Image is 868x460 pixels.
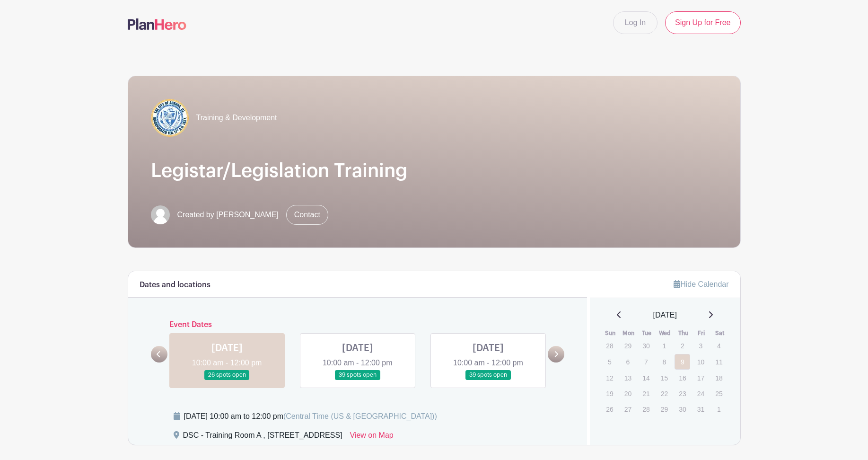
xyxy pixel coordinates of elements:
p: 30 [638,338,654,353]
span: [DATE] [653,310,677,321]
h6: Event Dates [167,320,548,329]
th: Wed [656,328,675,338]
a: 9 [675,354,690,370]
img: logo-507f7623f17ff9eddc593b1ce0a138ce2505c220e1c5a4e2b4648c50719b7d32.svg [128,18,186,30]
span: Created by [PERSON_NAME] [177,209,279,221]
a: Hide Calendar [674,280,728,288]
div: [DATE] 10:00 am to 12:00 pm [184,411,437,422]
h1: Legistar/Legislation Training [151,159,718,182]
p: 31 [693,402,709,416]
p: 3 [693,338,709,353]
th: Fri [693,328,711,338]
p: 18 [711,371,727,385]
th: Mon [620,328,638,338]
p: 1 [711,402,727,416]
p: 21 [638,386,654,401]
p: 5 [602,354,617,369]
p: 13 [620,371,636,385]
p: 22 [657,386,672,401]
p: 11 [711,354,727,369]
div: DSC - Training Room A , [STREET_ADDRESS] [183,430,342,445]
th: Thu [674,328,693,338]
a: Contact [286,205,328,225]
p: 12 [602,371,617,385]
p: 14 [638,371,654,385]
p: 7 [638,354,654,369]
p: 17 [693,371,709,385]
p: 28 [602,338,617,353]
th: Tue [638,328,656,338]
p: 27 [620,402,636,416]
p: 24 [693,386,709,401]
th: Sat [710,328,729,338]
p: 25 [711,386,727,401]
th: Sun [601,328,620,338]
p: 4 [711,338,727,353]
a: Sign Up for Free [665,11,740,34]
p: 15 [657,371,672,385]
a: View on Map [350,430,394,445]
p: 29 [620,338,636,353]
p: 1 [657,338,672,353]
p: 8 [657,354,672,369]
p: 10 [693,354,709,369]
img: COA%20logo%20(2).jpg [151,99,189,137]
a: Log In [613,11,658,34]
p: 2 [675,338,690,353]
span: (Central Time (US & [GEOGRAPHIC_DATA])) [283,412,437,420]
p: 29 [657,402,672,416]
p: 6 [620,354,636,369]
p: 16 [675,371,690,385]
p: 28 [638,402,654,416]
p: 20 [620,386,636,401]
img: default-ce2991bfa6775e67f084385cd625a349d9dcbb7a52a09fb2fda1e96e2d18dcdb.png [151,205,170,224]
p: 19 [602,386,617,401]
span: Training & Development [196,112,277,124]
p: 26 [602,402,617,416]
p: 30 [675,402,690,416]
p: 23 [675,386,690,401]
h6: Dates and locations [140,281,210,290]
